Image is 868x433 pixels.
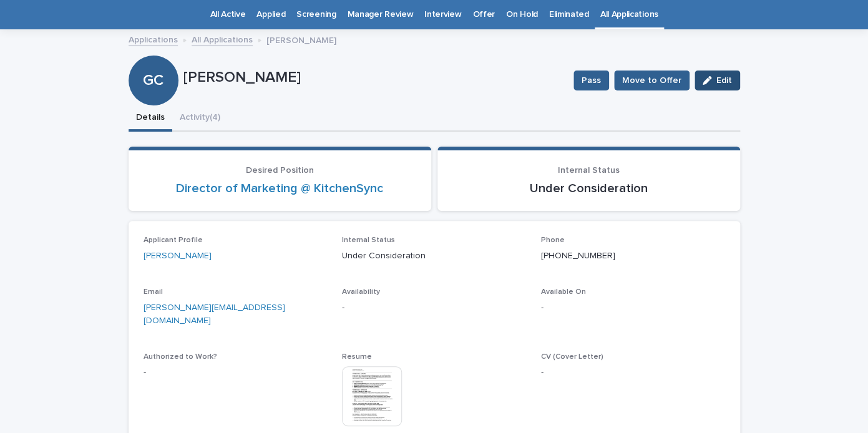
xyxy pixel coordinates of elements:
button: Details [129,105,172,132]
p: Under Consideration [342,250,526,263]
span: Edit [716,76,732,85]
p: - [342,301,526,314]
span: Email [144,288,163,296]
p: - [541,366,725,379]
p: Under Consideration [452,181,725,196]
button: Edit [695,71,740,90]
a: [PHONE_NUMBER] [541,251,615,260]
span: Desired Position [246,166,314,175]
span: Authorized to Work? [144,353,217,361]
a: Director of Marketing @ KitchenSync [176,181,383,196]
a: Applications [129,32,178,46]
span: Internal Status [342,236,395,244]
p: - [541,301,725,314]
span: Internal Status [558,166,620,175]
span: Resume [342,353,372,361]
p: [PERSON_NAME] [183,69,563,87]
span: Move to Offer [622,74,681,87]
button: Move to Offer [614,71,690,90]
a: [PERSON_NAME][EMAIL_ADDRESS][DOMAIN_NAME] [144,303,285,325]
span: Pass [582,74,601,87]
a: [PERSON_NAME] [144,250,212,263]
span: Phone [541,236,565,244]
span: Available On [541,288,586,296]
span: Availability [342,288,380,296]
div: GC [129,21,178,89]
button: Pass [573,71,609,90]
p: - [144,366,328,379]
span: Applicant Profile [144,236,203,244]
p: [PERSON_NAME] [266,32,336,46]
button: Activity (4) [172,105,228,132]
a: All Applications [192,32,253,46]
span: CV (Cover Letter) [541,353,603,361]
